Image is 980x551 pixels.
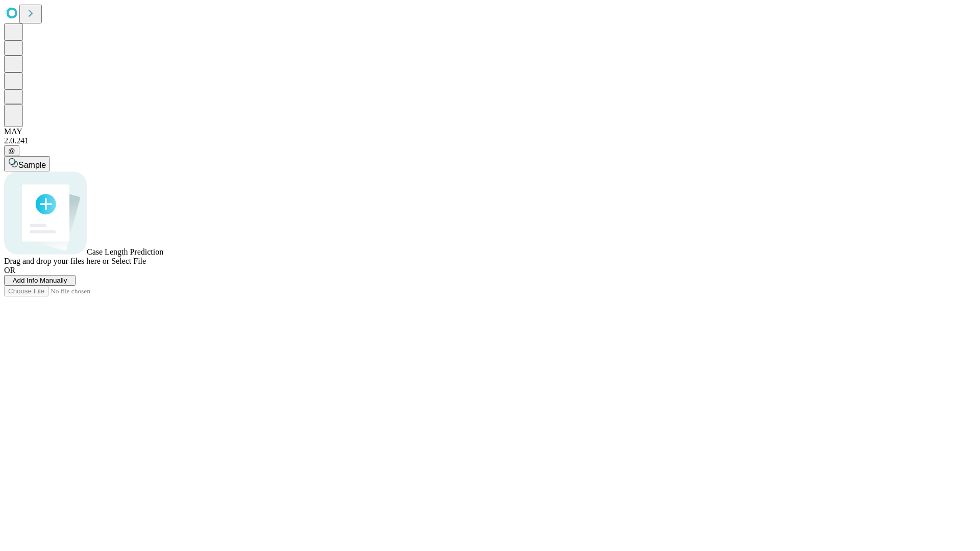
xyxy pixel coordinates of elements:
span: Drag and drop your files here or [4,257,109,265]
button: Add Info Manually [4,275,76,286]
button: Sample [4,156,50,171]
button: @ [4,145,19,156]
span: @ [8,147,15,155]
div: MAY [4,127,976,136]
span: Add Info Manually [13,277,67,284]
span: Case Length Prediction [87,247,163,256]
div: 2.0.241 [4,136,976,145]
span: Sample [18,161,46,169]
span: OR [4,266,15,274]
span: Select File [111,257,146,265]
